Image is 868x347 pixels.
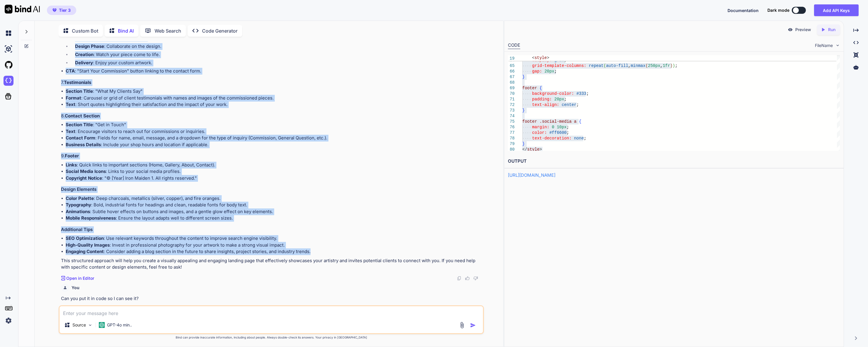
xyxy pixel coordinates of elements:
[66,129,75,134] strong: Text
[107,322,132,328] p: GPT-4o min..
[532,136,571,141] span: text-decoration:
[532,58,552,63] span: display:
[66,68,483,75] li: : "Start Your Commission" button linking to the contact form.
[539,119,571,124] span: .social-media
[66,202,91,208] strong: Typography
[66,235,483,242] li: : Use relevant keywords throughout the content to improve search engine visibility.
[65,153,79,159] strong: Footer
[66,235,104,241] strong: SEO Optimization
[670,63,672,68] span: )
[88,323,93,328] img: Pick Models
[4,76,13,86] img: darkCloudIdeIcon
[663,63,670,68] span: 1fr
[554,58,564,63] span: grid
[508,136,515,141] div: 78
[606,63,628,68] span: auto-fill
[61,257,483,271] p: This structured approach will help you create a visually appealing and engaging landing page that...
[815,43,833,48] span: FileName
[72,322,86,328] p: Source
[66,142,483,148] li: : Include your shop hours and location if applicable.
[72,27,98,34] p: Custom Bot
[459,322,465,329] img: attachment
[532,130,547,135] span: color:
[672,63,675,68] span: )
[508,63,515,69] div: 65
[508,130,515,136] div: 77
[66,242,483,249] li: : Invest in professional photography for your artwork to make a strong visual impact.
[64,80,91,85] strong: Testimonials
[470,322,476,328] img: icon
[508,108,515,113] div: 73
[508,102,515,108] div: 72
[554,69,557,74] span: ;
[814,4,859,16] button: Add API Keys
[66,195,483,202] li: : Deep charcoals, metallics (silver, copper), and fire oranges.
[66,95,81,101] strong: Format
[660,63,662,68] span: ,
[522,119,537,124] span: footer
[795,27,811,33] p: Preview
[66,215,116,221] strong: Mobile Responsiveness
[645,63,648,68] span: (
[579,119,581,124] span: {
[47,6,76,15] button: premiumTier 3
[65,113,100,119] strong: Contact Section
[508,147,515,152] div: 80
[99,322,105,328] img: GPT-4o mini
[66,142,101,147] strong: Business Details
[675,63,677,68] span: ;
[648,63,660,68] span: 250px
[835,43,840,48] img: chevron down
[544,69,554,74] span: 20px
[72,285,79,291] h6: You
[562,102,576,107] span: center
[61,113,483,119] h4: 8.
[552,125,554,129] span: 0
[527,147,539,152] span: style
[557,125,567,129] span: 10px
[457,276,462,281] img: copy
[118,27,134,34] p: Bind AI
[522,75,525,79] span: }
[603,63,606,68] span: (
[547,55,549,60] span: >
[522,142,525,146] span: }
[70,60,483,68] li: : Enjoy your custom artwork.
[828,27,835,33] p: Run
[59,7,71,13] span: Tier 3
[567,130,569,135] span: ;
[66,135,483,142] li: : Fields for name, email, message, and a dropdown for the type of inquiry (Commission, General Qu...
[66,128,483,135] li: : Encourage visitors to reach out for commissions or inquiries.
[5,5,40,14] img: Bind AI
[66,168,483,175] li: : Links to your social media profiles.
[66,175,483,182] li: : "© [Year] Iron Maiden 1. All rights reserved."
[66,101,483,108] li: : Short quotes highlighting their satisfaction and the impact of your work.
[549,130,567,135] span: #ff6600
[66,122,483,128] li: : "Get in Touch"
[532,63,586,68] span: grid-template-columns:
[508,172,555,178] a: [URL][DOMAIN_NAME]
[788,27,793,32] img: preview
[522,147,527,152] span: </
[767,7,789,13] span: Dark mode
[554,97,564,102] span: 20px
[66,175,102,181] strong: Copyright Notice
[4,44,13,54] img: ai-studio
[70,51,483,60] li: : Watch your piece come to life.
[473,276,478,281] img: dislike
[66,249,104,254] strong: Engaging Content
[508,69,515,74] div: 66
[539,86,542,90] span: {
[66,169,106,174] strong: Social Media Icons
[61,186,483,193] h3: Design Elements
[75,60,93,65] strong: Delivery
[564,58,566,63] span: ;
[75,43,104,49] strong: Design Phase
[508,141,515,147] div: 79
[508,124,515,130] div: 76
[66,28,483,68] li: : Outline the process in a simple, visual format:
[61,79,483,86] h4: 7.
[584,136,586,141] span: ;
[66,88,483,95] li: : "What My Clients Say"
[4,28,13,38] img: chat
